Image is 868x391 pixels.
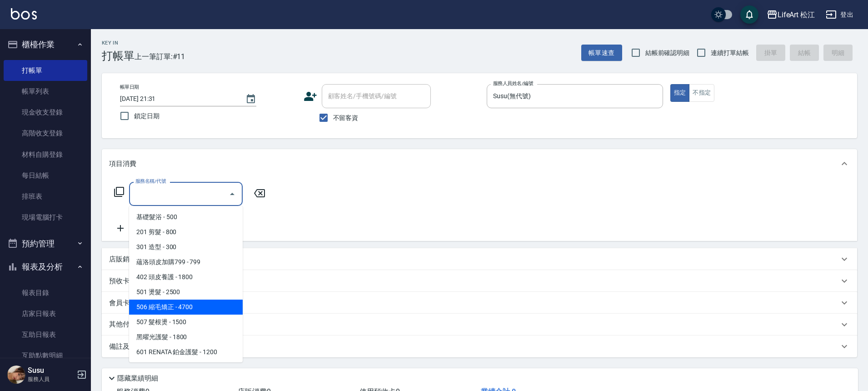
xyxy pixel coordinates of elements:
[129,360,243,375] span: 603 京喚羽系統修護(短) - 3000
[102,248,857,270] div: 店販銷售
[4,144,87,165] a: 材料自購登錄
[120,91,236,106] input: YYYY/MM/DD hh:mm
[135,51,185,62] span: 上一筆訂單:#11
[102,50,135,62] h3: 打帳單
[4,60,87,81] a: 打帳單
[333,113,359,123] span: 不留客資
[4,345,87,366] a: 互助點數明細
[711,48,749,58] span: 連續打單結帳
[4,33,87,56] button: 櫃檯作業
[7,366,25,384] img: Person
[4,186,87,207] a: 排班表
[689,84,714,102] button: 不指定
[109,159,136,169] p: 項目消費
[120,84,139,90] label: 帳單日期
[135,178,166,185] label: 服務名稱/代號
[109,276,143,286] p: 預收卡販賣
[225,187,239,201] button: Close
[129,345,243,360] span: 601 RENATA 鉑金護髮 - 1200
[102,149,857,178] div: 項目消費
[117,374,158,383] p: 隱藏業績明細
[778,9,815,20] div: LifeArt 松江
[129,255,243,270] span: 蘊洛頭皮加購799 - 799
[129,225,243,240] span: 201 剪髮 - 800
[822,6,857,23] button: 登出
[645,48,690,58] span: 結帳前確認明細
[4,81,87,102] a: 帳單列表
[28,375,74,383] p: 服務人員
[4,282,87,303] a: 報表目錄
[109,320,155,330] p: 其他付款方式
[129,210,243,225] span: 基礎髮浴 - 500
[4,102,87,123] a: 現金收支登錄
[4,303,87,324] a: 店家日報表
[740,5,758,24] button: save
[11,8,37,20] img: Logo
[240,88,262,110] button: Choose date, selected date is 2025-08-12
[102,40,135,46] h2: Key In
[28,366,74,375] h5: Susu
[129,300,243,315] span: 506 縮毛矯正 - 4700
[493,80,533,87] label: 服務人員姓名/編號
[4,207,87,228] a: 現場電腦打卡
[129,240,243,255] span: 301 造型 - 300
[4,324,87,345] a: 互助日報表
[109,342,143,351] p: 備註及來源
[109,298,143,308] p: 會員卡銷售
[102,336,857,357] div: 備註及來源
[129,285,243,300] span: 501 燙髮 - 2500
[129,270,243,285] span: 402 頭皮養護 - 1800
[4,232,87,256] button: 預約管理
[4,123,87,144] a: 高階收支登錄
[129,330,243,345] span: 黑曜光護髮 - 1800
[109,255,136,264] p: 店販銷售
[581,45,622,61] button: 帳單速查
[102,314,857,336] div: 其他付款方式
[102,270,857,292] div: 預收卡販賣
[670,84,690,102] button: 指定
[102,292,857,314] div: 會員卡銷售
[134,111,160,121] span: 鎖定日期
[4,255,87,279] button: 報表及分析
[4,165,87,186] a: 每日結帳
[129,315,243,330] span: 507 髮根燙 - 1500
[763,5,819,24] button: LifeArt 松江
